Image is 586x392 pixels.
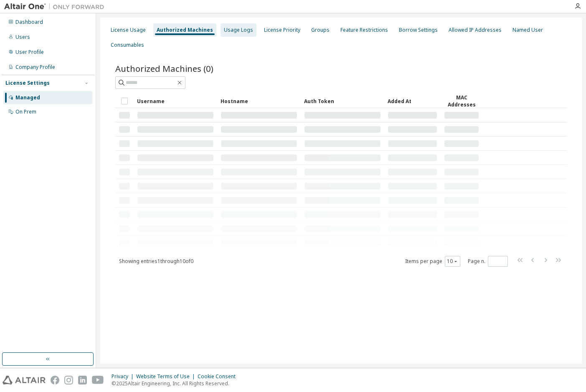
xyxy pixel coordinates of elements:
div: Company Profile [15,64,55,71]
div: On Prem [15,109,36,115]
div: Added At [388,94,437,108]
span: Authorized Machines (0) [115,63,213,74]
div: Allowed IP Addresses [449,27,502,33]
p: © 2025 Altair Engineering, Inc. All Rights Reserved. [112,380,241,387]
div: Users [15,34,30,40]
div: Groups [311,27,330,33]
div: Privacy [112,373,136,380]
div: Usage Logs [224,27,253,33]
div: License Settings [5,80,50,86]
div: Named User [512,27,543,33]
div: License Usage [111,27,146,33]
div: Auth Token [304,94,381,108]
div: Dashboard [15,19,43,25]
div: MAC Addresses [444,94,479,108]
img: youtube.svg [92,376,104,384]
div: Username [137,94,214,108]
button: 10 [447,258,458,265]
img: facebook.svg [51,376,59,384]
div: User Profile [15,49,44,56]
img: instagram.svg [64,376,73,384]
div: Website Terms of Use [136,373,198,380]
div: Borrow Settings [399,27,438,33]
div: Hostname [221,94,297,108]
div: Consumables [111,42,144,48]
div: Managed [15,94,40,101]
span: Page n. [468,256,508,267]
span: Showing entries 1 through 10 of 0 [119,258,193,265]
img: altair_logo.svg [3,376,46,384]
div: Feature Restrictions [340,27,388,33]
div: Cookie Consent [198,373,241,380]
span: Items per page [405,256,460,267]
img: linkedin.svg [78,376,87,384]
img: Altair One [4,3,109,11]
div: Authorized Machines [157,27,213,33]
div: License Priority [264,27,300,33]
